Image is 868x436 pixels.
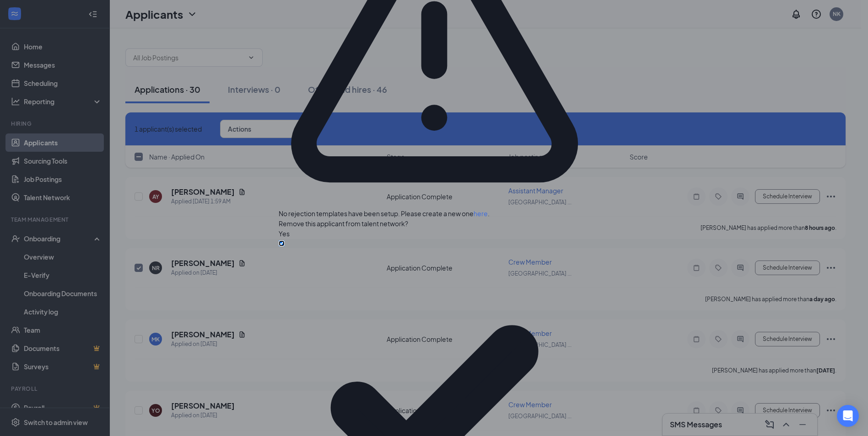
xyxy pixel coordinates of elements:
a: here [474,209,488,218]
span: Remove this applicant from talent network? [279,219,408,228]
span: No rejection templates have been setup. Please create a new one . [279,209,490,218]
span: Yes [279,229,290,239]
div: Open Intercom Messenger [837,405,859,427]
